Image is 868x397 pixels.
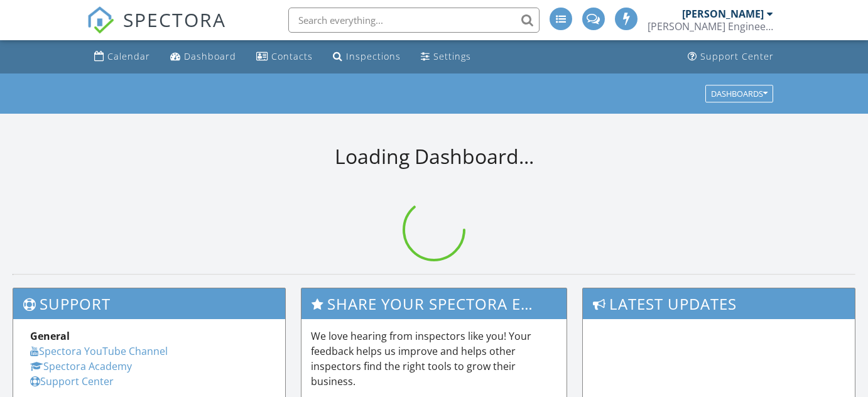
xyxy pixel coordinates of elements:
[711,89,768,98] div: Dashboards
[89,45,155,68] a: Calendar
[311,329,556,389] p: We love hearing from inspectors like you! Your feedback helps us improve and helps other inspecto...
[30,344,168,358] a: Spectora YouTube Channel
[30,374,114,388] a: Support Center
[87,6,114,34] img: The Best Home Inspection Software - Spectora
[416,45,476,68] a: Settings
[328,45,406,68] a: Inspections
[251,45,318,68] a: Contacts
[683,45,779,68] a: Support Center
[705,85,773,102] button: Dashboards
[583,288,855,319] h3: Latest Updates
[30,329,70,343] strong: General
[123,6,226,33] span: SPECTORA
[700,50,774,62] div: Support Center
[271,50,313,62] div: Contacts
[648,20,773,33] div: Schroeder Engineering, LLC
[682,8,764,20] div: [PERSON_NAME]
[301,288,566,319] h3: Share Your Spectora Experience
[13,288,285,319] h3: Support
[433,50,471,62] div: Settings
[288,8,540,33] input: Search everything...
[107,50,150,62] div: Calendar
[165,45,241,68] a: Dashboard
[30,359,132,373] a: Spectora Academy
[184,50,236,62] div: Dashboard
[346,50,401,62] div: Inspections
[87,17,226,43] a: SPECTORA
